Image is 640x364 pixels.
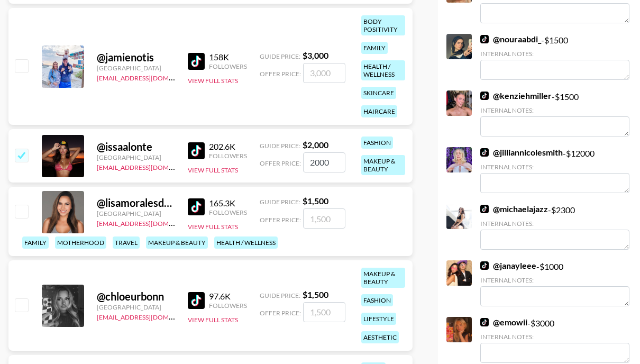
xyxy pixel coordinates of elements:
[97,196,175,210] div: @ lisamoralesduke
[146,236,208,249] div: makeup & beauty
[480,317,527,327] a: @emowii
[97,311,203,321] a: [EMAIL_ADDRESS][DOMAIN_NAME]
[361,42,388,54] div: family
[209,152,247,160] div: Followers
[361,15,405,35] div: body positivity
[97,51,175,64] div: @ jamienotis
[209,52,247,62] div: 158K
[214,236,278,249] div: health / wellness
[361,105,397,117] div: haircare
[97,290,175,303] div: @ chloeurbonn
[361,331,399,343] div: aesthetic
[480,220,629,228] div: Internal Notes:
[260,292,300,299] span: Guide Price:
[97,64,175,72] div: [GEOGRAPHIC_DATA]
[260,142,300,150] span: Guide Price:
[480,50,629,58] div: Internal Notes:
[97,72,203,82] a: [EMAIL_ADDRESS][DOMAIN_NAME]
[480,92,489,100] img: TikTok
[480,35,489,43] img: TikTok
[480,276,629,284] div: Internal Notes:
[260,216,301,224] span: Offer Price:
[55,236,106,249] div: motherhood
[113,236,140,249] div: travel
[209,291,247,302] div: 97.6K
[188,53,205,70] img: TikTok
[97,140,175,153] div: @ issaalonte
[303,140,328,150] strong: $ 2,000
[188,77,238,85] button: View Full Stats
[188,223,238,231] button: View Full Stats
[480,260,629,306] div: - $ 1000
[209,62,247,70] div: Followers
[480,34,541,44] a: @nouraabdi_
[209,208,247,216] div: Followers
[209,302,247,310] div: Followers
[22,236,49,249] div: family
[361,60,405,80] div: health / wellness
[260,52,300,60] span: Guide Price:
[209,198,247,208] div: 165.3K
[480,148,489,157] img: TikTok
[260,70,301,78] span: Offer Price:
[480,163,629,171] div: Internal Notes:
[480,260,536,271] a: @janayleee
[188,198,205,215] img: TikTok
[260,159,301,167] span: Offer Price:
[303,196,328,206] strong: $ 1,500
[480,147,563,158] a: @jilliannicolesmith
[188,166,238,174] button: View Full Stats
[480,333,629,341] div: Internal Notes:
[97,303,175,311] div: [GEOGRAPHIC_DATA]
[361,155,405,175] div: makeup & beauty
[480,317,629,363] div: - $ 3000
[361,268,405,288] div: makeup & beauty
[260,198,300,206] span: Guide Price:
[480,90,552,101] a: @kenziehmiller
[303,208,345,229] input: 1,500
[303,50,328,60] strong: $ 3,000
[188,316,238,324] button: View Full Stats
[480,261,489,270] img: TikTok
[188,292,205,309] img: TikTok
[361,136,393,149] div: fashion
[480,106,629,114] div: Internal Notes:
[361,313,396,325] div: lifestyle
[480,205,489,213] img: TikTok
[303,152,345,172] input: 2,000
[480,90,629,136] div: - $ 1500
[209,141,247,152] div: 202.6K
[480,318,489,326] img: TikTok
[97,153,175,161] div: [GEOGRAPHIC_DATA]
[97,161,203,171] a: [EMAIL_ADDRESS][DOMAIN_NAME]
[480,204,548,214] a: @michaelajazz
[188,142,205,159] img: TikTok
[480,34,629,80] div: - $ 1500
[97,217,203,228] a: [EMAIL_ADDRESS][DOMAIN_NAME]
[97,210,175,217] div: [GEOGRAPHIC_DATA]
[361,294,393,306] div: fashion
[480,204,629,250] div: - $ 2300
[303,302,345,322] input: 1,500
[361,87,396,99] div: skincare
[303,289,328,299] strong: $ 1,500
[480,147,629,193] div: - $ 12000
[303,63,345,83] input: 3,000
[260,309,301,317] span: Offer Price:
